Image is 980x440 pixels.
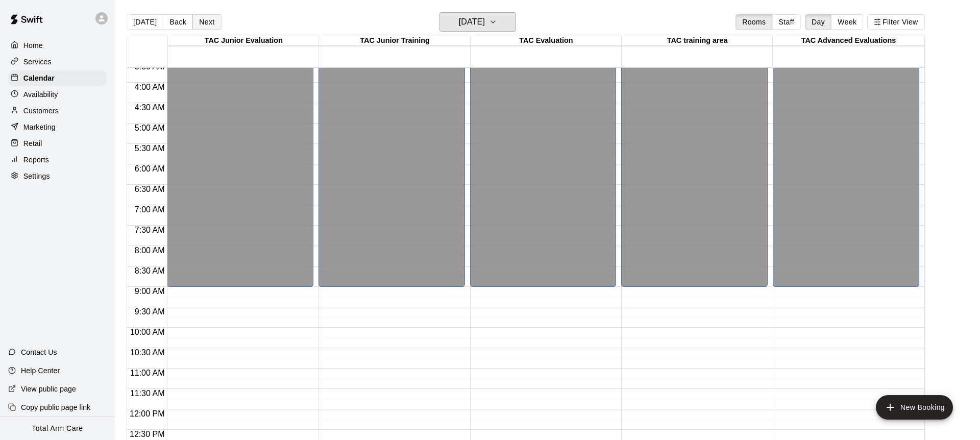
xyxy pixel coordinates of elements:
[127,430,167,438] span: 12:30 PM
[32,423,83,434] p: Total Arm Care
[23,106,59,116] p: Customers
[163,14,193,30] button: Back
[8,70,107,86] a: Calendar
[192,14,221,30] button: Next
[21,402,90,412] p: Copy public page link
[8,152,107,167] a: Reports
[132,307,167,316] span: 9:30 AM
[471,36,622,46] div: TAC Evaluation
[736,14,772,30] button: Rooms
[772,14,801,30] button: Staff
[132,246,167,255] span: 8:00 AM
[132,226,167,234] span: 7:30 AM
[132,266,167,275] span: 8:30 AM
[23,138,42,149] p: Retail
[132,83,167,91] span: 4:00 AM
[21,347,57,357] p: Contact Us
[132,287,167,296] span: 9:00 AM
[21,365,60,376] p: Help Center
[23,89,58,100] p: Availability
[8,119,107,135] a: Marketing
[132,164,167,173] span: 6:00 AM
[8,87,107,102] a: Availability
[805,14,831,30] button: Day
[132,124,167,132] span: 5:00 AM
[132,185,167,193] span: 6:30 AM
[23,57,52,67] p: Services
[439,12,516,32] button: [DATE]
[8,168,107,184] a: Settings
[128,348,167,357] span: 10:30 AM
[128,328,167,336] span: 10:00 AM
[459,15,485,29] h6: [DATE]
[867,14,924,30] button: Filter View
[23,155,49,165] p: Reports
[831,14,863,30] button: Week
[132,205,167,214] span: 7:00 AM
[23,73,55,83] p: Calendar
[8,54,107,69] a: Services
[8,136,107,151] a: Retail
[23,40,43,51] p: Home
[8,38,107,53] a: Home
[876,395,953,420] button: add
[127,409,167,418] span: 12:00 PM
[168,36,319,46] div: TAC Junior Evaluation
[23,122,56,132] p: Marketing
[132,103,167,112] span: 4:30 AM
[8,103,107,118] a: Customers
[21,384,76,394] p: View public page
[23,171,50,181] p: Settings
[128,369,167,377] span: 11:00 AM
[319,36,470,46] div: TAC Junior Training
[132,144,167,153] span: 5:30 AM
[622,36,773,46] div: TAC training area
[773,36,924,46] div: TAC Advanced Evaluations
[128,389,167,398] span: 11:30 AM
[127,14,163,30] button: [DATE]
